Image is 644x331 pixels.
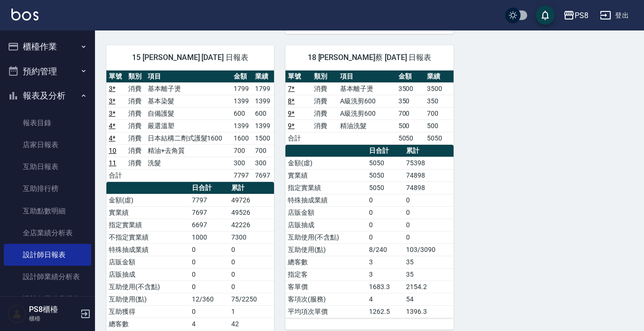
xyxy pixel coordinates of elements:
[145,132,231,144] td: 日本結構二劑式護髮1600
[404,181,453,194] td: 74898
[312,95,338,107] td: 消費
[285,194,367,206] td: 特殊抽成業績
[367,169,404,181] td: 5050
[404,206,453,219] td: 0
[126,95,145,107] td: 消費
[231,70,253,83] th: 金額
[229,182,274,194] th: 累計
[253,107,274,120] td: 600
[145,82,231,95] td: 基本離子燙
[253,169,274,181] td: 7697
[145,120,231,132] td: 嚴選溫塑
[285,169,367,181] td: 實業績
[367,243,404,256] td: 8/240
[404,293,453,305] td: 54
[253,120,274,132] td: 1399
[575,10,588,21] div: PS8
[106,194,189,206] td: 金額(虛)
[4,200,91,222] a: 互助點數明細
[229,305,274,318] td: 1
[106,268,189,281] td: 店販抽成
[404,256,453,268] td: 35
[285,281,367,293] td: 客單價
[145,95,231,107] td: 基本染髮
[229,293,274,305] td: 75/2250
[285,157,367,169] td: 金額(虛)
[106,281,189,293] td: 互助使用(不含點)
[425,132,454,144] td: 5050
[285,70,312,83] th: 單號
[231,169,253,181] td: 7797
[189,281,229,293] td: 0
[396,82,425,95] td: 3500
[536,6,555,25] button: save
[285,268,367,281] td: 指定客
[106,70,274,182] table: a dense table
[4,244,91,266] a: 設計師日報表
[126,107,145,120] td: 消費
[106,256,189,268] td: 店販金額
[404,194,453,206] td: 0
[312,120,338,132] td: 消費
[367,293,404,305] td: 4
[231,95,253,107] td: 1399
[253,144,274,157] td: 700
[229,219,274,231] td: 42226
[231,144,253,157] td: 700
[189,194,229,206] td: 7797
[367,206,404,219] td: 0
[253,132,274,144] td: 1500
[338,107,396,120] td: A級洗剪600
[338,120,396,132] td: 精油洗髮
[106,169,126,181] td: 合計
[396,95,425,107] td: 350
[285,132,312,144] td: 合計
[367,219,404,231] td: 0
[338,95,396,107] td: A級洗剪600
[231,120,253,132] td: 1399
[253,82,274,95] td: 1799
[425,70,454,83] th: 業績
[367,256,404,268] td: 3
[229,281,274,293] td: 0
[109,147,116,154] a: 10
[106,293,189,305] td: 互助使用(點)
[189,243,229,256] td: 0
[404,157,453,169] td: 75398
[109,159,116,167] a: 11
[367,231,404,243] td: 0
[126,82,145,95] td: 消費
[126,144,145,157] td: 消費
[404,169,453,181] td: 74898
[285,145,453,318] table: a dense table
[4,178,91,200] a: 互助排行榜
[106,219,189,231] td: 指定實業績
[145,107,231,120] td: 自備護髮
[396,70,425,83] th: 金額
[338,82,396,95] td: 基本離子燙
[229,243,274,256] td: 0
[189,182,229,194] th: 日合計
[4,112,91,134] a: 報表目錄
[145,157,231,169] td: 洗髮
[8,304,27,323] img: Person
[145,70,231,83] th: 項目
[367,145,404,157] th: 日合計
[189,305,229,318] td: 0
[145,144,231,157] td: 精油+去角質
[404,268,453,281] td: 35
[4,288,91,310] a: 設計師業績月報表
[425,107,454,120] td: 700
[312,107,338,120] td: 消費
[106,318,189,330] td: 總客數
[285,256,367,268] td: 總客數
[4,266,91,288] a: 設計師業績分析表
[425,95,454,107] td: 350
[404,243,453,256] td: 103/3090
[559,6,592,25] button: PS8
[126,157,145,169] td: 消費
[285,206,367,219] td: 店販金額
[126,70,145,83] th: 類別
[285,181,367,194] td: 指定實業績
[404,145,453,157] th: 累計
